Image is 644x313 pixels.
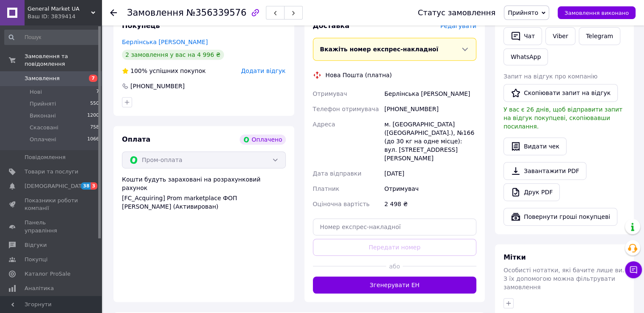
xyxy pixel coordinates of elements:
div: м. [GEOGRAPHIC_DATA] ([GEOGRAPHIC_DATA].), №166 (до 30 кг на одне місце): вул. [STREET_ADDRESS][P... [383,117,478,166]
span: Оціночна вартість [313,201,370,207]
span: Виконані [30,112,56,120]
span: Панель управління [25,219,78,234]
span: Телефон отримувача [313,106,379,112]
div: [PHONE_NUMBER] [130,82,185,90]
div: Берлінська [PERSON_NAME] [383,86,478,101]
span: Нові [30,88,42,96]
span: Вкажіть номер експрес-накладної [320,46,439,53]
span: Мітки [503,253,526,261]
span: Редагувати [440,22,476,29]
span: General Market UA [28,5,91,13]
button: Згенерувати ЕН [313,277,477,293]
a: Друк PDF [503,183,560,201]
button: Видати чек [503,137,567,155]
span: Каталог ProSale [25,270,70,278]
div: 2 замовлення у вас на 4 996 ₴ [122,50,224,60]
span: Показники роботи компанії [25,197,78,212]
span: 1200 [87,112,99,120]
span: Замовлення [25,75,60,82]
span: Покупці [25,256,47,263]
span: У вас є 26 днів, щоб відправити запит на відгук покупцеві, скопіювавши посилання. [503,106,622,130]
span: Додати відгук [241,67,285,74]
button: Чат [503,27,542,45]
span: 3 [91,182,97,190]
div: Статус замовлення [418,8,496,17]
span: Замовлення [127,8,184,18]
button: Скопіювати запит на відгук [503,84,618,102]
div: [DATE] [383,166,478,181]
span: Адреса [313,121,335,128]
div: успішних покупок [122,67,206,75]
span: Товари та послуги [25,168,78,176]
div: Повернутися назад [110,8,117,17]
span: Особисті нотатки, які бачите лише ви. З їх допомогою можна фільтрувати замовлення [503,267,624,291]
div: Нова Пошта (платна) [323,71,394,79]
input: Номер експрес-накладної [313,218,477,235]
span: 38 [81,182,91,190]
button: Повернути гроші покупцеві [503,208,617,226]
span: Скасовані [30,124,58,131]
a: Завантажити PDF [503,162,586,180]
button: Чат з покупцем [625,261,642,278]
span: Оплата [122,135,150,143]
div: Кошти будуть зараховані на розрахунковий рахунок [122,175,286,211]
span: 7 [89,75,97,82]
span: Повідомлення [25,154,66,161]
span: Аналітика [25,285,54,292]
span: Відгуки [25,241,47,249]
span: Оплачені [30,136,56,143]
div: Ваш ID: 3839414 [28,13,102,20]
span: Дата відправки [313,170,362,177]
div: [FC_Acquiring] Prom marketplace ФОП [PERSON_NAME] (Активирован) [122,194,286,211]
span: 550 [90,100,99,108]
span: 1066 [87,136,99,143]
span: Доставка [313,22,350,30]
span: Замовлення та повідомлення [25,53,102,68]
span: 100% [130,67,147,74]
a: WhatsApp [503,48,548,65]
input: Пошук [4,30,100,45]
button: Замовлення виконано [558,6,636,19]
a: Viber [545,27,575,45]
a: Берлінська [PERSON_NAME] [122,39,208,45]
div: 2 498 ₴ [383,196,478,212]
div: Оплачено [240,134,285,145]
span: Отримувач [313,90,347,97]
div: Отримувач [383,181,478,196]
div: [PHONE_NUMBER] [383,101,478,117]
span: Покупець [122,22,160,30]
span: Прийнято [508,9,538,16]
span: 7 [96,88,99,96]
span: Запит на відгук про компанію [503,73,597,80]
a: Telegram [579,27,620,45]
span: [DEMOGRAPHIC_DATA] [25,182,87,190]
span: Замовлення виконано [564,10,629,16]
span: 758 [90,124,99,131]
span: Платник [313,185,340,192]
span: Прийняті [30,100,56,108]
span: №356339576 [186,8,246,18]
span: або [386,262,403,271]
